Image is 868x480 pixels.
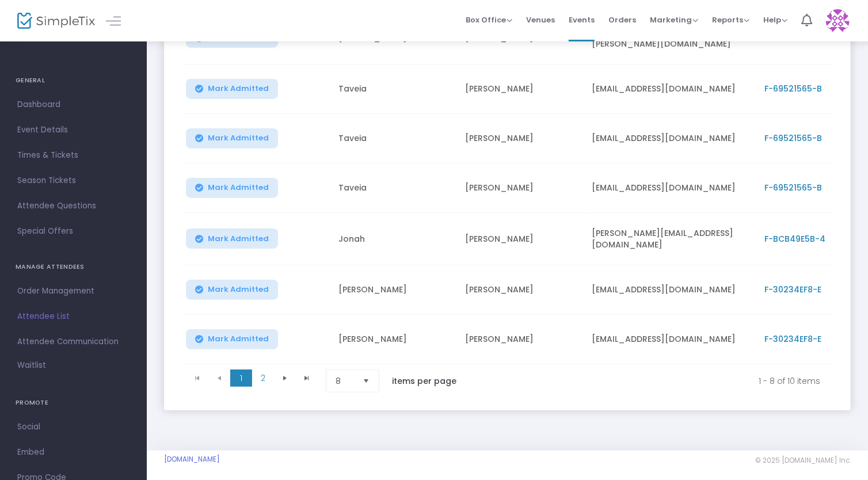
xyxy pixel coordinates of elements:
[186,178,278,198] button: Mark Admitted
[208,183,269,192] span: Mark Admitted
[458,114,585,163] td: [PERSON_NAME]
[280,374,290,383] span: Go to the next page
[650,14,698,25] span: Marketing
[17,97,130,112] span: Dashboard
[17,420,130,435] span: Social
[712,14,749,25] span: Reports
[585,315,757,364] td: [EMAIL_ADDRESS][DOMAIN_NAME]
[230,369,252,387] span: Page 1
[458,64,585,114] td: [PERSON_NAME]
[186,228,278,249] button: Mark Admitted
[526,5,555,35] span: Venues
[208,285,269,294] span: Mark Admitted
[332,265,458,315] td: [PERSON_NAME]
[302,374,311,383] span: Go to the last page
[755,456,851,465] span: © 2025 [DOMAIN_NAME] Inc.
[358,370,374,392] button: Select
[336,375,353,387] span: 8
[17,173,130,188] span: Season Tickets
[16,69,131,92] h4: GENERAL
[458,265,585,315] td: [PERSON_NAME]
[17,360,46,371] span: Waitlist
[17,445,130,460] span: Embed
[585,64,757,114] td: [EMAIL_ADDRESS][DOMAIN_NAME]
[186,128,278,148] button: Mark Admitted
[585,163,757,213] td: [EMAIL_ADDRESS][DOMAIN_NAME]
[16,391,131,414] h4: PROMOTE
[764,83,822,94] span: F-69521565-B
[458,163,585,213] td: [PERSON_NAME]
[481,369,820,393] kendo-pager-info: 1 - 8 of 10 items
[458,315,585,364] td: [PERSON_NAME]
[585,114,757,163] td: [EMAIL_ADDRESS][DOMAIN_NAME]
[458,213,585,265] td: [PERSON_NAME]
[332,114,458,163] td: Taveia
[208,334,269,344] span: Mark Admitted
[17,148,130,163] span: Times & Tickets
[274,369,296,387] span: Go to the next page
[208,33,269,43] span: Mark Admitted
[208,134,269,143] span: Mark Admitted
[466,14,512,25] span: Box Office
[17,123,130,138] span: Event Details
[186,329,278,349] button: Mark Admitted
[208,234,269,243] span: Mark Admitted
[17,199,130,214] span: Attendee Questions
[332,64,458,114] td: Taveia
[332,163,458,213] td: Taveia
[332,315,458,364] td: [PERSON_NAME]
[186,79,278,99] button: Mark Admitted
[17,224,130,239] span: Special Offers
[392,375,456,387] label: items per page
[164,455,220,464] a: [DOMAIN_NAME]
[17,284,130,299] span: Order Management
[764,333,821,345] span: F-30234EF8-E
[585,213,757,265] td: [PERSON_NAME][EMAIL_ADDRESS][DOMAIN_NAME]
[252,369,274,387] span: Page 2
[763,14,787,25] span: Help
[608,5,636,35] span: Orders
[17,334,130,349] span: Attendee Communication
[332,213,458,265] td: Jonah
[764,132,822,144] span: F-69521565-B
[186,280,278,300] button: Mark Admitted
[569,5,595,35] span: Events
[17,309,130,324] span: Attendee List
[764,233,825,245] span: F-BCB49E5B-4
[16,256,131,279] h4: MANAGE ATTENDEES
[296,369,318,387] span: Go to the last page
[764,182,822,193] span: F-69521565-B
[585,265,757,315] td: [EMAIL_ADDRESS][DOMAIN_NAME]
[208,84,269,93] span: Mark Admitted
[764,284,821,295] span: F-30234EF8-E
